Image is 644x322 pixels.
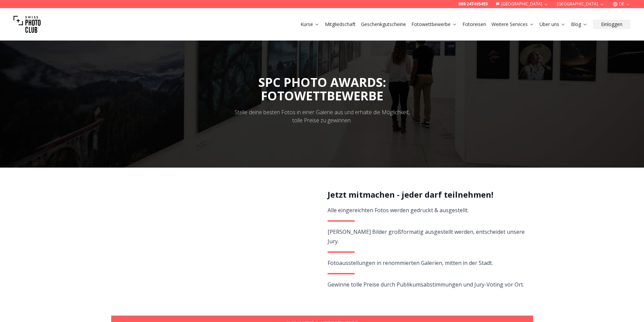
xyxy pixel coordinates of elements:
a: Kurse [301,21,319,28]
div: FOTOWETTBEWERBE [258,89,386,103]
span: Alle eingereichten Fotos werden gedruckt & ausgestellt. [328,206,469,214]
a: Fotoreisen [462,21,486,28]
button: Weitere Services [489,20,537,29]
h2: Jetzt mitmachen - jeder darf teilnehmen! [328,189,525,200]
button: Geschenkgutscheine [358,20,409,29]
a: Blog [571,21,588,28]
img: Swiss photo club [14,11,41,38]
button: Fotoreisen [460,20,489,29]
a: Weitere Services [492,21,534,28]
span: Fotoausstellungen in renommierten Galerien, mitten in der Stadt. [328,259,493,267]
a: 069 247495455 [458,1,488,7]
a: Geschenkgutscheine [361,21,406,28]
span: Gewinne tolle Preise durch Publikumsabstimmungen und Jury-Voting vor Ort. [328,281,524,288]
a: Fotowettbewerbe [411,21,457,28]
a: Über uns [540,21,566,28]
button: Blog [568,20,590,29]
div: Stelle deine besten Fotos in einer Galerie aus und erhalte die Möglichkeit, tolle Preise zu gewin... [230,108,414,124]
button: Einloggen [593,20,630,29]
a: Mitgliedschaft [325,21,356,28]
span: SPC PHOTO AWARDS: [258,74,386,103]
button: Mitgliedschaft [322,20,358,29]
button: Fotowettbewerbe [409,20,460,29]
span: [PERSON_NAME] Bilder großformatig ausgestellt werden, entscheidet unsere Jury. [328,228,525,245]
button: Über uns [537,20,568,29]
button: Kurse [298,20,322,29]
